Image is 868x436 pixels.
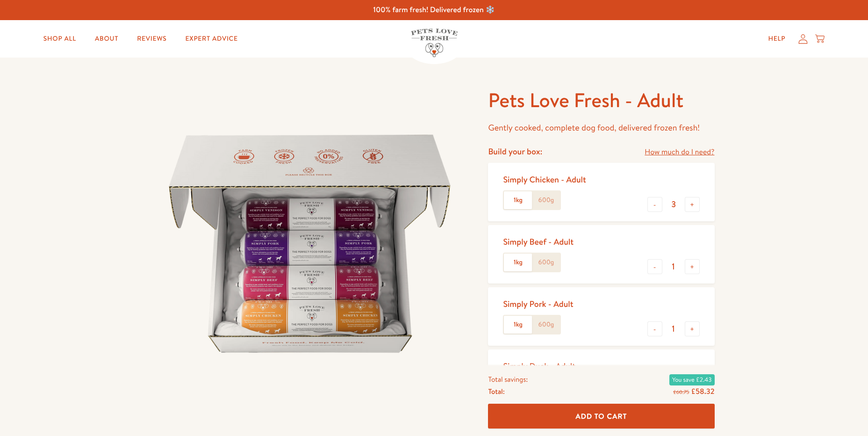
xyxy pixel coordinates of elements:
span: £58.32 [691,386,714,397]
label: 1kg [504,254,532,271]
button: - [647,197,662,212]
button: - [647,321,662,336]
p: Gently cooked, complete dog food, delivered frozen fresh! [488,121,714,135]
a: How much do I need? [645,146,714,159]
span: Add To Cart [576,411,627,421]
a: Help [760,29,793,48]
div: Simply Beef - Adult [503,236,574,247]
label: 1kg [504,191,532,209]
button: + [685,321,700,336]
a: About [87,29,126,48]
div: Simply Pork - Adult [503,298,573,309]
div: Simply Duck - Adult [503,361,575,371]
img: Pets Love Fresh [411,29,458,57]
iframe: Gorgias live chat messenger [821,392,859,427]
a: Expert Advice [178,29,245,48]
a: Reviews [129,29,174,48]
label: 600g [532,254,560,271]
h1: Pets Love Fresh - Adult [488,87,714,113]
label: 600g [532,191,560,209]
span: Total savings: [488,373,528,385]
div: Simply Chicken - Adult [503,174,586,185]
span: Total: [488,385,504,398]
button: Add To Cart [488,404,714,429]
span: You save £2.43 [669,374,714,385]
img: Pets Love Fresh - Adult [154,87,466,400]
label: 1kg [504,316,532,334]
label: 600g [532,316,560,334]
button: + [685,197,700,212]
h4: Build your box: [488,146,542,157]
a: Shop All [36,29,84,48]
button: - [647,259,662,274]
s: £60.75 [673,388,689,396]
button: + [685,259,700,274]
